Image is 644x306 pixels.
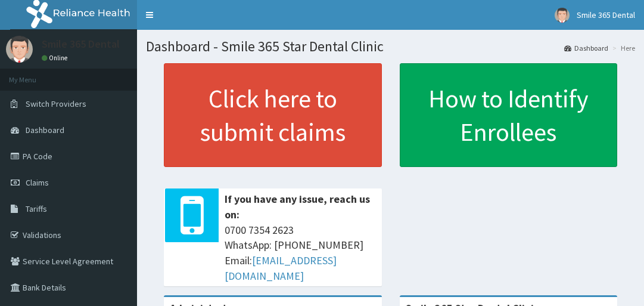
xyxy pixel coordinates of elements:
[42,54,70,62] a: Online
[146,39,635,54] h1: Dashboard - Smile 365 Star Dental Clinic
[555,8,570,23] img: User Image
[42,39,120,50] p: Smile 365 Dental
[26,177,49,188] span: Claims
[26,203,47,214] span: Tariffs
[577,10,635,20] span: Smile 365 Dental
[164,63,382,167] a: Click here to submit claims
[609,43,635,53] li: Here
[225,192,370,221] b: If you have any issue, reach us on:
[564,43,608,53] a: Dashboard
[225,254,337,283] a: [EMAIL_ADDRESS][DOMAIN_NAME]
[26,98,86,109] span: Switch Providers
[400,63,618,167] a: How to Identify Enrollees
[6,36,33,63] img: User Image
[225,222,376,284] span: 0700 7354 2623 WhatsApp: [PHONE_NUMBER] Email:
[26,125,64,135] span: Dashboard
